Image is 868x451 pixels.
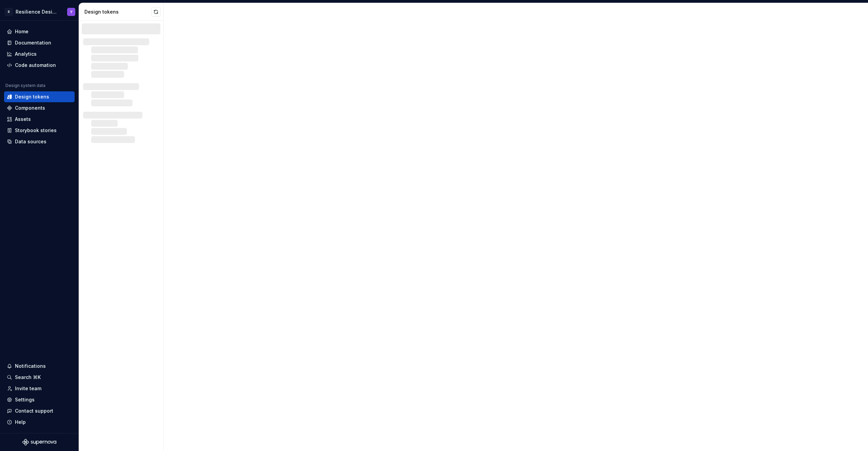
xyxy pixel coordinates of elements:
[4,394,75,405] a: Settings
[15,408,53,414] div: Contact support
[4,26,75,37] a: Home
[16,8,59,15] div: Resilience Design System
[22,439,56,446] svg: Supernova Logo
[15,62,56,69] div: Code automation
[70,9,73,15] div: Y
[15,28,28,35] div: Home
[4,37,75,48] a: Documentation
[15,39,51,46] div: Documentation
[5,8,13,16] div: R
[15,385,41,392] div: Invite team
[15,363,46,369] div: Notifications
[4,383,75,394] a: Invite team
[4,372,75,383] button: Search ⌘K
[15,105,45,111] div: Components
[4,114,75,125] a: Assets
[4,91,75,102] a: Design tokens
[15,419,26,426] div: Help
[84,8,151,15] div: Design tokens
[15,396,35,403] div: Settings
[15,127,57,134] div: Storybook stories
[4,103,75,113] a: Components
[15,374,41,381] div: Search ⌘K
[4,361,75,372] button: Notifications
[4,49,75,59] a: Analytics
[15,51,37,57] div: Analytics
[15,138,46,145] div: Data sources
[4,417,75,428] button: Help
[15,93,49,100] div: Design tokens
[1,4,77,19] button: RResilience Design SystemY
[4,405,75,416] button: Contact support
[5,83,45,88] div: Design system data
[15,116,31,123] div: Assets
[4,60,75,71] a: Code automation
[4,136,75,147] a: Data sources
[4,125,75,136] a: Storybook stories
